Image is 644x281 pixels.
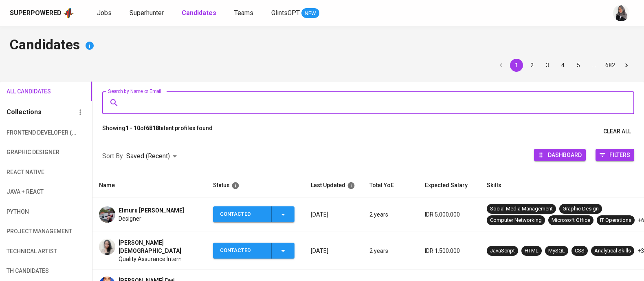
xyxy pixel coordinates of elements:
[126,149,180,164] div: Saved (Recent)
[97,9,112,17] span: Jobs
[63,7,74,19] img: app logo
[10,36,634,55] h4: Candidates
[425,210,474,219] p: IDR 5.000.000
[620,59,633,72] button: Go to next page
[490,205,553,213] div: Social Media Management
[596,149,634,161] button: Filters
[271,9,300,17] span: GlintsGPT
[525,59,538,72] button: Go to page 2
[102,151,123,161] p: Sort By
[119,215,141,223] span: Designer
[146,125,159,131] b: 6818
[7,106,42,118] h6: Collections
[311,210,356,219] p: [DATE]
[548,149,582,160] span: Dashboard
[234,9,253,17] span: Teams
[119,255,182,263] span: Quality Assurance Intern
[363,174,418,197] th: Total YoE
[425,247,474,255] p: IDR 1.500.000
[7,147,50,157] span: Graphic Designer
[493,59,634,72] nav: pagination navigation
[510,59,523,72] button: page 1
[220,206,265,222] div: Contacted
[609,149,630,160] span: Filters
[130,9,164,17] span: Superhunter
[125,125,140,131] b: 1 - 10
[7,266,50,276] span: TH candidates
[563,205,599,213] div: Graphic Design
[7,86,50,97] span: All Candidates
[525,247,538,255] div: HTML
[575,247,585,255] div: CSS
[271,8,319,18] a: GlintsGPT NEW
[301,9,319,18] span: NEW
[99,239,115,255] img: e3992f63eacdd55b277646945db42215.jpg
[207,174,304,197] th: Status
[10,7,74,19] a: Superpoweredapp logo
[99,206,115,223] img: 8833d9cf04f1dd22969f565fcc59399e.jpeg
[92,174,207,197] th: Name
[541,59,554,72] button: Go to page 3
[7,128,50,138] span: Frontend Developer (...
[182,8,218,18] a: Candidates
[490,247,515,255] div: JavaScript
[556,59,569,72] button: Go to page 4
[548,247,565,255] div: MySQL
[304,174,363,197] th: Last Updated
[534,149,586,161] button: Dashboard
[213,206,295,222] button: Contacted
[7,226,50,237] span: Project Management
[97,8,113,18] a: Jobs
[311,247,356,255] p: [DATE]
[119,239,200,255] span: [PERSON_NAME][DEMOGRAPHIC_DATA]
[182,9,216,17] b: Candidates
[369,247,412,255] p: 2 years
[637,247,644,255] p: +3
[613,5,629,21] img: sinta.windasari@glints.com
[130,8,165,18] a: Superhunter
[234,8,255,18] a: Teams
[213,243,295,259] button: Contacted
[369,210,412,219] p: 2 years
[7,187,50,197] span: Java + React
[594,247,631,255] div: Analytical Skills
[603,59,618,72] button: Go to page 682
[600,217,631,224] div: IT Operations
[119,206,184,215] span: Elmuru [PERSON_NAME]
[490,217,542,224] div: Computer Networking
[126,151,170,161] p: Saved (Recent)
[552,217,590,224] div: Microsoft Office
[572,59,585,72] button: Go to page 5
[10,9,62,18] div: Superpowered
[418,174,480,197] th: Expected Salary
[600,124,634,139] button: Clear All
[220,243,265,259] div: Contacted
[587,61,600,69] div: …
[7,207,50,217] span: python
[603,126,631,137] span: Clear All
[7,167,50,177] span: React Native
[102,124,213,139] p: Showing of talent profiles found
[7,246,50,257] span: technical artist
